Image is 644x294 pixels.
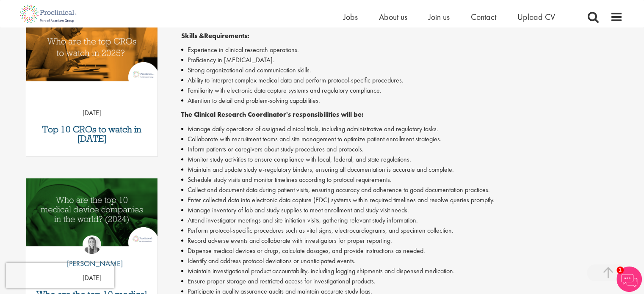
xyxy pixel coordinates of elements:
[26,178,158,246] img: Top 10 Medical Device Companies 2024
[181,236,623,246] li: Record adverse events and collaborate with investigators for proper reporting.
[181,215,623,225] li: Attend investigator meetings and site initiation visits, gathering relevant study information.
[181,154,623,165] li: Monitor study activities to ensure compliance with local, federal, and state regulations.
[616,267,642,292] img: Chatbot
[181,144,623,154] li: Inform patients or caregivers about study procedures and protocols.
[61,235,123,273] a: Hannah Burke [PERSON_NAME]
[181,225,623,236] li: Perform protocol-specific procedures such as vital signs, electrocardiograms, and specimen collec...
[181,205,623,215] li: Manage inventory of lab and study supplies to meet enrollment and study visit needs.
[181,65,623,75] li: Strong organizational and communication skills.
[26,13,158,81] img: Top 10 CROs 2025 | Proclinical
[181,256,623,266] li: Identify and address protocol deviations or unanticipated events.
[616,267,624,274] span: 1
[181,55,623,65] li: Proficiency in [MEDICAL_DATA].
[181,110,364,119] strong: The Clinical Research Coordinator's responsibilities will be:
[181,276,623,286] li: Ensure proper storage and restricted access for investigational products.
[181,175,623,185] li: Schedule study visits and monitor timelines according to protocol requirements.
[204,31,249,40] strong: Requirements:
[181,266,623,276] li: Maintain investigational product accountability, including logging shipments and dispensed medica...
[30,125,154,143] a: Top 10 CROs to watch in [DATE]
[428,11,450,22] a: Join us
[181,195,623,205] li: Enter collected data into electronic data capture (EDC) systems within required timelines and res...
[181,45,623,55] li: Experience in clinical research operations.
[379,11,407,22] a: About us
[181,75,623,85] li: Ability to interpret complex medical data and perform protocol-specific procedures.
[181,96,623,106] li: Attention to detail and problem-solving capabilities.
[181,31,204,40] strong: Skills &
[181,165,623,175] li: Maintain and update study e-regulatory binders, ensuring all documentation is accurate and complete.
[471,11,496,22] a: Contact
[26,13,158,88] a: Link to a post
[181,124,623,134] li: Manage daily operations of assigned clinical trials, including administrative and regulatory tasks.
[26,178,158,253] a: Link to a post
[181,246,623,256] li: Dispense medical devices or drugs, calculate dosages, and provide instructions as needed.
[181,134,623,144] li: Collaborate with recruitment teams and site management to optimize patient enrollment strategies.
[83,235,101,254] img: Hannah Burke
[517,11,555,22] a: Upload CV
[181,85,623,96] li: Familiarity with electronic data capture systems and regulatory compliance.
[26,108,158,118] p: [DATE]
[6,263,114,288] iframe: reCAPTCHA
[61,258,123,269] p: [PERSON_NAME]
[343,11,358,22] a: Jobs
[181,185,623,195] li: Collect and document data during patient visits, ensuring accuracy and adherence to good document...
